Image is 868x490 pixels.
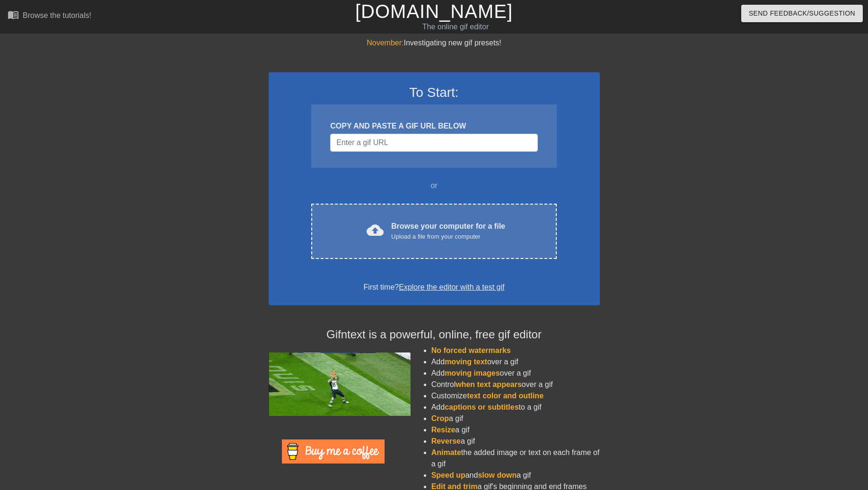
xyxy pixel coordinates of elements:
[431,436,600,447] li: a gif
[749,8,855,19] span: Send Feedback/Suggestion
[431,437,461,445] span: Reverse
[8,9,91,24] a: Browse the tutorials!
[399,283,504,291] a: Explore the editor with a test gif
[431,346,511,354] span: No forced watermarks
[431,356,600,368] li: Add over a gif
[281,85,587,101] h3: To Start:
[367,222,384,239] span: cloud_upload
[431,448,461,456] span: Animate
[293,180,575,191] div: or
[478,471,517,479] span: slow down
[431,426,456,434] span: Resize
[330,120,537,132] div: COPY AND PASTE A GIF URL BELOW
[330,134,537,152] input: Username
[431,402,600,413] li: Add to a gif
[269,37,600,49] div: Investigating new gif presets!
[431,447,600,470] li: the added image or text on each frame of a gif
[431,424,600,436] li: a gif
[431,379,600,390] li: Control over a gif
[431,470,600,481] li: and a gif
[391,221,505,241] div: Browse your computer for a file
[282,439,385,464] img: Buy Me A Coffee
[741,5,863,22] button: Send Feedback/Suggestion
[269,328,600,342] h4: Gifntext is a powerful, online, free gif editor
[431,413,600,424] li: a gif
[431,390,600,402] li: Customize
[23,11,91,19] div: Browse the tutorials!
[445,369,500,377] span: moving images
[355,1,513,22] a: [DOMAIN_NAME]
[431,368,600,379] li: Add over a gif
[456,380,522,388] span: when text appears
[431,414,449,422] span: Crop
[8,9,19,20] span: menu_book
[431,471,465,479] span: Speed up
[445,358,487,366] span: moving text
[294,21,617,33] div: The online gif editor
[391,232,505,241] div: Upload a file from your computer
[445,403,518,411] span: captions or subtitles
[281,282,587,293] div: First time?
[367,39,403,47] span: November:
[467,392,544,400] span: text color and outline
[269,352,411,416] img: football_small.gif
